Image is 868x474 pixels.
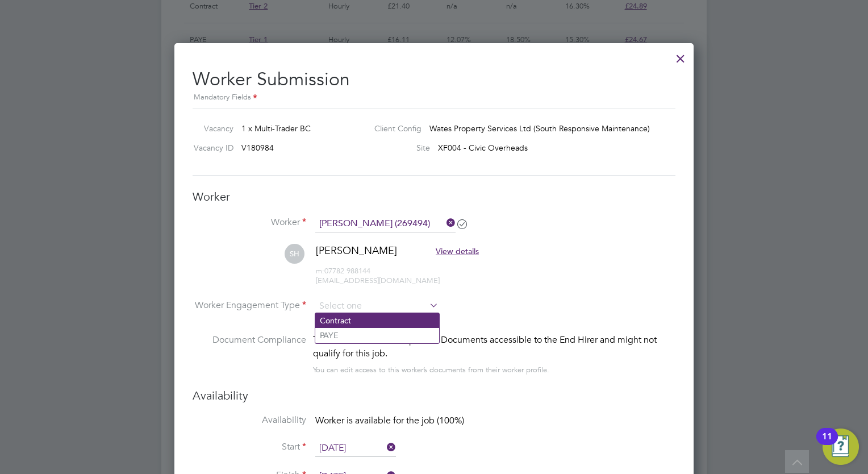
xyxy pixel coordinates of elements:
label: Worker [193,217,306,228]
span: SH [285,244,304,264]
h2: Worker Submission [193,59,675,104]
label: Vacancy ID [188,143,233,153]
label: Start [193,441,306,453]
span: 1 x Multi-Trader BC [241,123,311,134]
div: 11 [822,436,832,451]
li: PAYE [315,328,439,343]
button: Open Resource Center, 11 new notifications [823,429,859,465]
div: This worker has no Compliance Documents accessible to the End Hirer and might not qualify for thi... [313,333,675,360]
h3: Worker [193,189,675,204]
h3: Availability [193,388,675,403]
label: Site [365,143,430,153]
div: You can edit access to this worker’s documents from their worker profile. [313,363,549,377]
label: Client Config [365,123,422,134]
span: [PERSON_NAME] [316,244,397,257]
span: XF004 - Civic Overheads [438,143,528,153]
div: Mandatory Fields [193,92,675,104]
span: m: [316,266,324,276]
label: Document Compliance [193,333,306,375]
span: V180984 [241,143,274,153]
label: Vacancy [188,123,233,134]
span: 07782 988144 [316,266,370,276]
input: Select one [315,440,396,457]
span: Worker is available for the job (100%) [315,415,464,426]
input: Select one [315,298,439,315]
span: View details [436,246,479,256]
label: Worker Engagement Type [193,300,306,311]
input: Search for... [315,215,456,232]
label: Availability [193,414,306,426]
span: [EMAIL_ADDRESS][DOMAIN_NAME] [316,276,440,285]
li: Contract [315,313,439,328]
span: Wates Property Services Ltd (South Responsive Maintenance) [429,123,650,134]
